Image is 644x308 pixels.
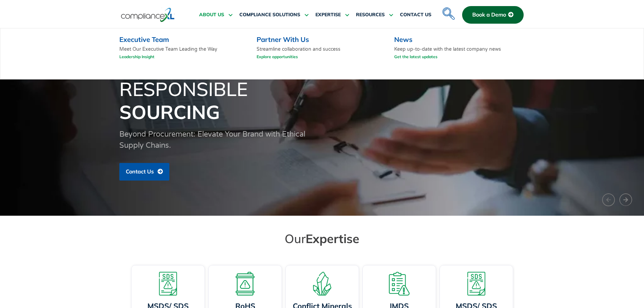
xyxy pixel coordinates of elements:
p: Meet Our Executive Team Leading the Way [119,46,247,63]
img: logo-one.svg [121,7,175,23]
a: Get the latest updates [394,52,437,61]
a: Executive Team [119,35,169,44]
a: Contact Us [119,163,169,181]
span: Expertise [306,231,359,246]
h2: Our [133,231,511,246]
a: EXPERTISE [315,7,349,23]
img: A warning board with SDS displaying [464,272,488,295]
span: CONTACT US [400,12,431,18]
img: A list board with a warning [387,272,411,295]
p: Keep up-to-date with the latest company news [394,46,522,63]
a: COMPLIANCE SOLUTIONS [239,7,309,23]
span: EXPERTISE [315,12,341,18]
span: Sourcing [119,100,220,124]
span: RESOURCES [356,12,385,18]
a: Book a Demo [462,6,524,24]
a: RESOURCES [356,7,393,23]
span: ABOUT US [199,12,224,18]
img: A warning board with SDS displaying [156,272,180,295]
a: CONTACT US [400,7,431,23]
span: Book a Demo [472,12,506,18]
a: ABOUT US [199,7,233,23]
a: Leadership Insight [119,52,154,61]
a: navsearch-button [441,3,454,17]
img: A representation of minerals [310,272,334,295]
span: Contact Us [126,169,154,175]
a: Explore opportunities [257,52,298,61]
img: A board with a warning sign [233,272,257,295]
a: Partner With Us [257,35,309,44]
h1: Responsible [119,77,525,123]
span: Beyond Procurement: Elevate Your Brand with Ethical Supply Chains. [119,130,305,150]
span: COMPLIANCE SOLUTIONS [239,12,300,18]
a: News [394,35,412,44]
p: Streamline collaboration and success [257,46,340,63]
